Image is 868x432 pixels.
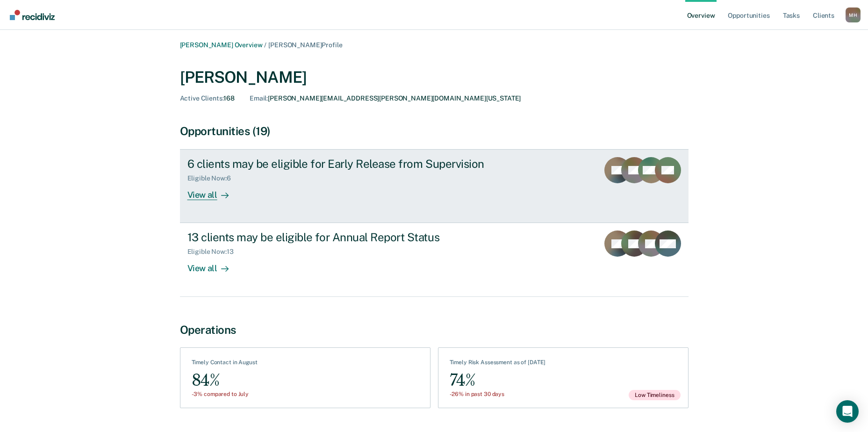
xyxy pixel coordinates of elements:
[250,94,268,102] span: Email :
[180,94,235,102] div: 168
[187,256,240,274] div: View all
[262,41,268,49] span: /
[250,94,521,102] div: [PERSON_NAME][EMAIL_ADDRESS][PERSON_NAME][DOMAIN_NAME][US_STATE]
[180,124,689,138] div: Opportunities (19)
[846,7,861,22] div: M H
[180,41,263,49] a: [PERSON_NAME] Overview
[187,248,241,256] div: Eligible Now : 13
[180,323,689,337] div: Operations
[629,390,680,400] span: Low Timeliness
[268,41,342,49] span: [PERSON_NAME] Profile
[180,94,224,102] span: Active Clients :
[846,7,861,22] button: Profile dropdown button
[187,174,238,182] div: Eligible Now : 6
[192,370,258,391] div: 84%
[836,400,859,423] div: Open Intercom Messenger
[10,10,55,20] img: Recidiviz
[450,370,546,391] div: 74%
[187,230,516,244] div: 13 clients may be eligible for Annual Report Status
[192,391,258,397] div: -3% compared to July
[450,391,546,397] div: -26% in past 30 days
[187,157,516,171] div: 6 clients may be eligible for Early Release from Supervision
[180,223,689,296] a: 13 clients may be eligible for Annual Report StatusEligible Now:13View all
[180,68,689,87] div: [PERSON_NAME]
[180,149,689,223] a: 6 clients may be eligible for Early Release from SupervisionEligible Now:6View all
[187,182,240,201] div: View all
[450,359,546,369] div: Timely Risk Assessment as of [DATE]
[192,359,258,369] div: Timely Contact in August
